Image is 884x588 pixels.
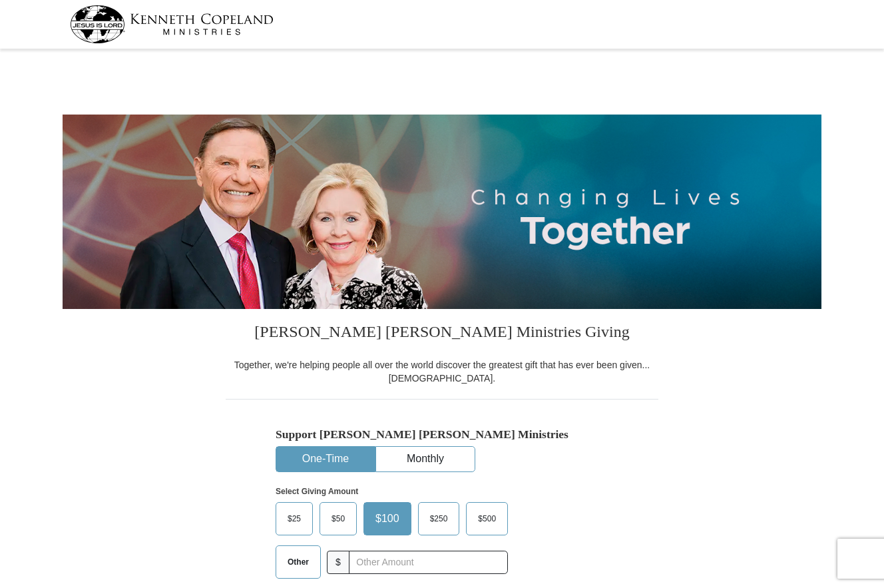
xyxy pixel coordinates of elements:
span: $250 [423,509,455,529]
h5: Support [PERSON_NAME] [PERSON_NAME] Ministries [276,428,608,441]
span: $500 [471,509,503,529]
span: $100 [369,509,406,529]
strong: Select Giving Amount [276,487,358,496]
span: $ [327,551,349,574]
img: kcm-header-logo.svg [70,5,274,43]
span: $50 [325,509,351,529]
span: Other [281,552,316,572]
div: Together, we're helping people all over the world discover the greatest gift that has ever been g... [226,358,658,385]
h3: [PERSON_NAME] [PERSON_NAME] Ministries Giving [226,309,658,358]
button: Monthly [376,447,475,471]
button: One-Time [276,447,375,471]
input: Other Amount [349,551,508,574]
span: $25 [281,509,308,529]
